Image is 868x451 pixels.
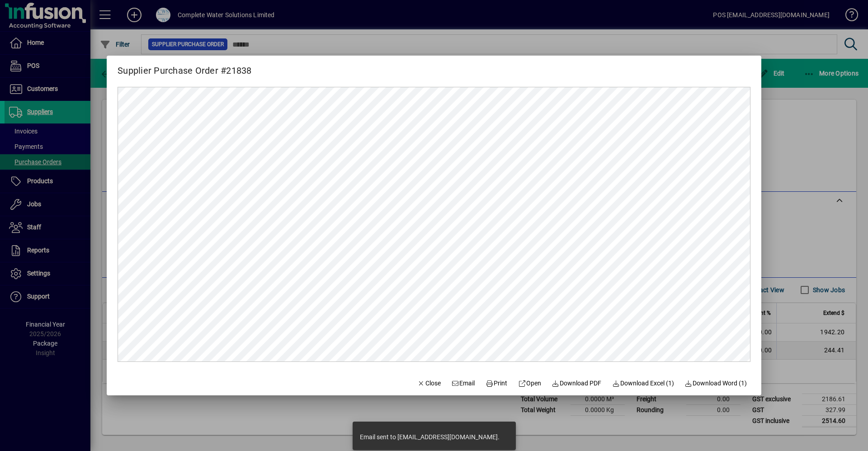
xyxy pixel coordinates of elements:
button: Download Word (1) [681,375,751,392]
span: Print [486,379,507,388]
button: Email [448,375,479,392]
span: Close [417,379,441,388]
span: Download Excel (1) [612,379,674,388]
button: Download Excel (1) [609,375,678,392]
span: Download Word (1) [685,379,747,388]
button: Close [414,375,444,392]
a: Download PDF [548,375,605,392]
button: Print [482,375,511,392]
span: Email [452,379,475,388]
span: Download PDF [552,379,602,388]
span: Open [518,379,541,388]
div: Email sent to [EMAIL_ADDRESS][DOMAIN_NAME]. [360,432,500,442]
a: Open [514,375,545,392]
h2: Supplier Purchase Order #21838 [107,56,263,78]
